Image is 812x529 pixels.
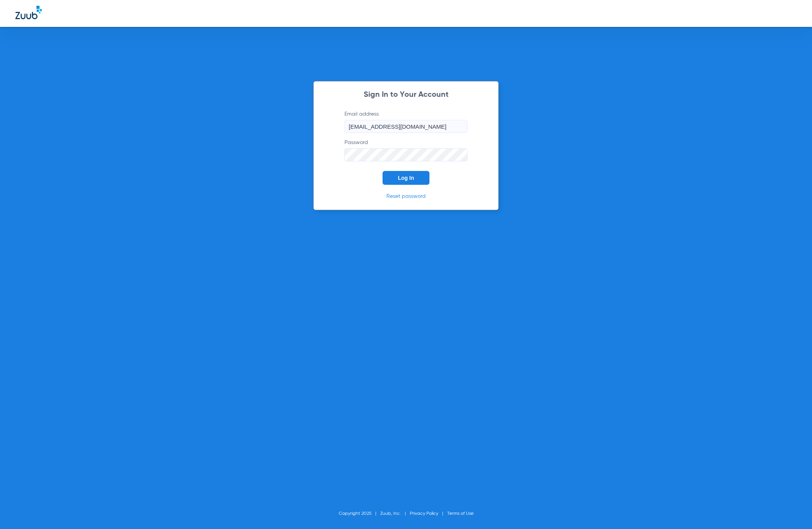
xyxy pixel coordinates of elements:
li: Copyright 2025 [339,510,380,517]
img: Zuub Logo [15,6,42,19]
a: Reset password [386,194,426,199]
span: Log In [398,175,414,181]
li: Zuub, Inc. [380,510,410,517]
h2: Sign In to Your Account [333,91,479,99]
label: Password [344,139,468,161]
iframe: Chat Widget [774,492,812,529]
a: Terms of Use [447,511,474,516]
input: Password [344,148,468,161]
input: Email address [344,120,468,133]
button: Log In [383,171,429,185]
label: Email address [344,110,468,133]
a: Privacy Policy [410,511,438,516]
